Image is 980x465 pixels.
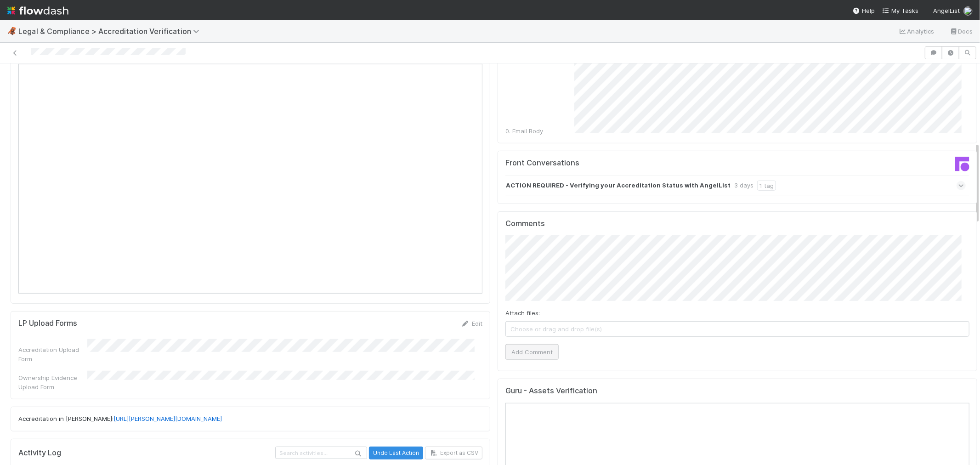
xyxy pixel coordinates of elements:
[369,447,423,459] button: Undo Last Action
[757,181,776,191] div: 1 tag
[18,414,482,424] p: Accreditation in [PERSON_NAME]:
[882,7,918,14] span: My Tasks
[933,7,960,14] span: AngelList
[898,26,935,37] a: Analytics
[505,344,559,360] button: Add Comment
[7,3,68,18] img: logo-inverted-e16ddd16eac7371096b0.svg
[949,26,973,37] a: Docs
[18,319,77,328] h5: LP Upload Forms
[18,345,87,363] div: Accreditation Upload Form
[461,320,482,327] a: Edit
[18,27,204,36] span: Legal & Compliance > Accreditation Verification
[853,6,875,15] div: Help
[506,322,969,336] span: Choose or drag and drop file(s)
[18,448,273,458] h5: Activity Log
[7,27,17,35] span: 🦧
[955,157,969,171] img: front-logo-b4b721b83371efbadf0a.svg
[113,415,222,422] a: [URL][PERSON_NAME][DOMAIN_NAME]
[505,219,969,228] h5: Comments
[505,386,597,396] h5: Guru - Assets Verification
[505,126,574,136] div: 0. Email Body
[882,6,918,15] a: My Tasks
[18,373,87,391] div: Ownership Evidence Upload Form
[505,159,731,168] h5: Front Conversations
[506,181,731,191] strong: ACTION REQUIRED - Verifying your Accreditation Status with AngelList
[505,308,540,318] label: Attach files:
[963,6,973,16] img: avatar_cd4e5e5e-3003-49e5-bc76-fd776f359de9.png
[275,447,367,459] input: Search activities...
[425,447,482,459] button: Export as CSV
[734,181,753,191] div: 3 days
